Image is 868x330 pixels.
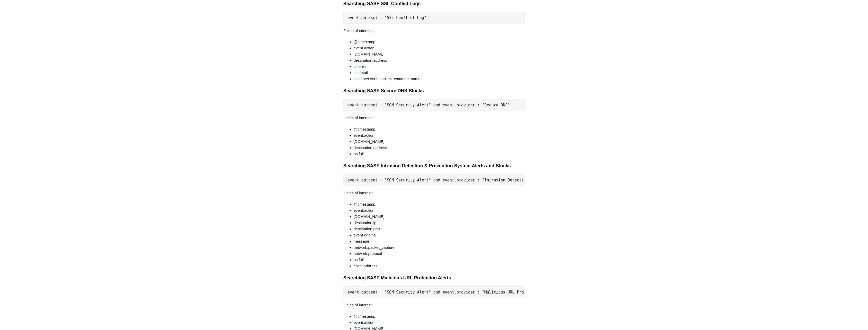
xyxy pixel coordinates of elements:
[354,51,525,57] li: [DOMAIN_NAME]
[343,12,525,24] pre: event.dataset : "SSL Conflict Log"
[343,274,525,282] h3: Searching SASE Malicious URL Protection Alerts
[354,63,525,70] li: tls.error
[354,214,525,220] li: [DOMAIN_NAME]
[354,313,525,319] li: @timestamp
[354,220,525,226] li: destination.ip
[343,302,525,308] p: Fields of interest:
[354,319,525,326] li: event.action
[354,76,525,82] li: tls.server.x509.subject_common_name
[343,162,525,170] h3: Searching SASE Intrusion Detection & Prevention System Alerts and Blocks
[343,286,525,298] pre: event.dataset : "SGN Security Alert" and event.provider : "Malicious URL Protection"
[354,151,525,157] li: os.full
[343,174,525,186] pre: event.dataset : "SGN Security Alert" and event.provider : "Intrusion Detection & Prevention"
[354,226,525,232] li: destination.port
[354,145,525,151] li: destination.address
[343,87,525,95] h3: Searching SASE Secure DNS Blocks
[354,139,525,145] li: [DOMAIN_NAME]
[343,27,525,34] p: Fields of interest:
[354,57,525,63] li: destination.address
[354,238,525,244] li: message
[354,126,525,132] li: @timestamp
[354,257,525,263] li: os.full
[354,39,525,45] li: @timestamp
[343,99,525,111] pre: event.dataset : "SGN Security Alert" and event.provider : "Secure DNS"
[354,70,525,76] li: tls.detail
[354,45,525,51] li: event.action
[354,251,525,257] li: network.protocol
[343,115,525,121] p: Fields of interest:
[354,201,525,207] li: @timestamp
[354,244,525,251] li: network.packet_capture
[354,263,525,269] li: client.address
[354,207,525,214] li: event.action
[354,132,525,139] li: event.action
[343,190,525,196] p: Fields of interest:
[354,232,525,238] li: event.original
